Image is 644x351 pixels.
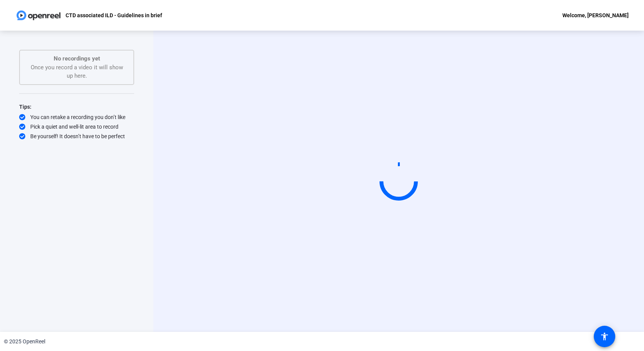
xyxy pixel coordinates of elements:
[19,102,134,111] div: Tips:
[15,8,62,23] img: OpenReel logo
[28,54,126,80] div: Once you record a video it will show up here.
[562,11,629,20] div: Welcome, [PERSON_NAME]
[28,54,126,63] p: No recordings yet
[19,132,134,140] div: Be yourself! It doesn’t have to be perfect
[4,338,45,346] div: © 2025 OpenReel
[600,332,609,341] mat-icon: accessibility
[66,11,162,20] p: CTD associated ILD - Guidelines in brief
[19,123,134,131] div: Pick a quiet and well-lit area to record
[19,113,134,121] div: You can retake a recording you don’t like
